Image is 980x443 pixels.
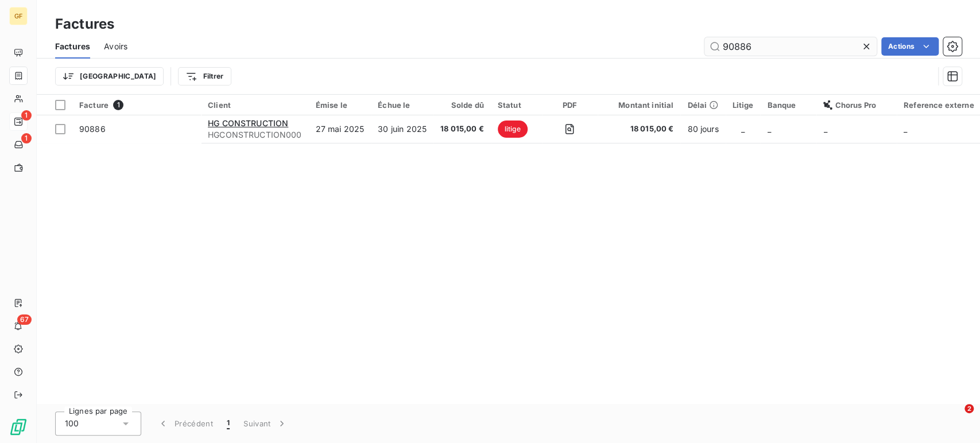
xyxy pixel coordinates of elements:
div: Chorus Pro [823,100,890,110]
td: 80 jours [680,115,725,143]
div: Solde dû [440,100,484,110]
button: Précédent [150,411,220,436]
div: Client [208,100,302,110]
span: HGCONSTRUCTION000 [208,129,302,141]
span: 100 [65,418,79,429]
span: _ [823,124,827,134]
span: litige [498,121,528,138]
span: _ [741,124,745,134]
button: Filtrer [178,67,231,86]
span: 1 [227,418,230,429]
span: 67 [17,314,32,325]
span: 90886 [79,124,106,134]
span: 2 [964,404,974,413]
h3: Factures [55,14,114,34]
span: 18 015,00 € [605,123,673,135]
div: Montant initial [605,100,673,110]
button: Actions [881,37,939,56]
iframe: Intercom live chat [941,404,969,432]
td: 27 mai 2025 [309,115,371,143]
a: 1 [9,112,27,131]
span: 1 [21,110,32,121]
button: [GEOGRAPHIC_DATA] [55,67,164,86]
div: PDF [549,100,591,110]
img: Logo LeanPay [9,418,28,436]
div: Litige [733,100,754,110]
input: Rechercher [704,37,877,56]
a: 1 [9,135,27,154]
div: Banque [767,100,809,110]
span: Avoirs [104,41,127,52]
span: _ [767,124,770,134]
td: 30 juin 2025 [371,115,433,143]
span: Factures [55,41,90,52]
div: GF [9,7,28,25]
span: 1 [113,100,123,110]
button: Suivant [237,411,295,436]
span: Facture [79,100,109,110]
button: 1 [220,411,237,436]
div: Délai [687,100,718,110]
span: HG CONSTRUCTION [208,118,288,128]
span: _ [904,124,907,134]
span: 18 015,00 € [440,123,484,135]
div: Émise le [316,100,365,110]
div: Échue le [378,100,427,110]
span: 1 [21,133,32,143]
div: Statut [498,100,535,110]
